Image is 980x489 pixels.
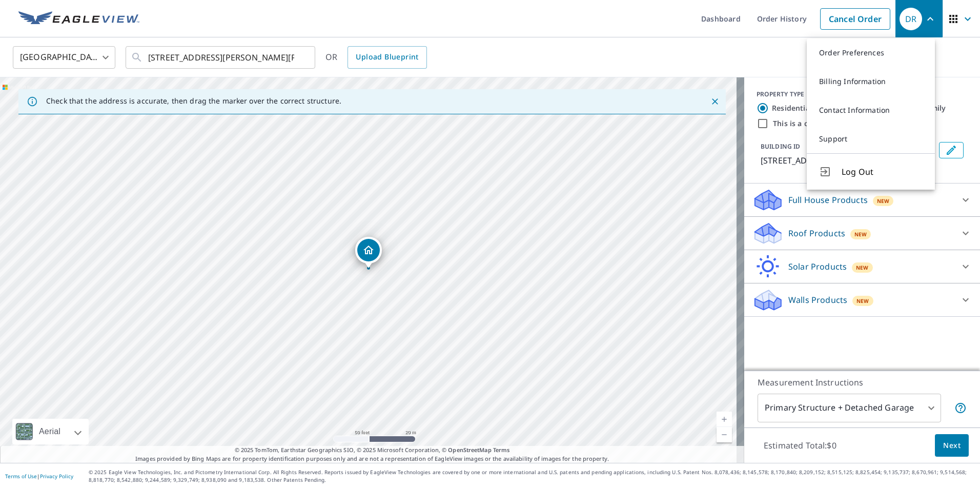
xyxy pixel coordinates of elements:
[788,294,847,306] p: Walls Products
[807,38,935,67] a: Order Preferences
[356,51,418,64] span: Upload Blueprint
[854,230,867,238] span: New
[954,402,967,414] span: Your report will include the primary structure and a detached garage if one exists.
[856,263,869,272] span: New
[856,297,869,305] span: New
[758,394,941,422] div: Primary Structure + Detached Garage
[788,227,845,239] p: Roof Products
[900,8,922,30] div: DR
[761,142,800,151] p: BUILDING ID
[772,103,812,113] label: Residential
[12,419,89,444] div: Aerial
[807,125,935,153] a: Support
[807,67,935,96] a: Billing Information
[752,254,972,279] div: Solar ProductsNew
[773,118,834,129] label: This is a complex
[842,166,923,178] span: Log Out
[939,142,964,158] button: Edit building 1
[46,96,341,106] p: Check that the address is accurate, then drag the marker over the correct structure.
[788,194,868,206] p: Full House Products
[40,473,73,480] a: Privacy Policy
[348,46,426,69] a: Upload Blueprint
[448,446,491,454] a: OpenStreetMap
[788,260,847,273] p: Solar Products
[13,43,115,72] div: [GEOGRAPHIC_DATA]
[752,221,972,246] div: Roof ProductsNew
[717,427,732,442] a: Current Level 19, Zoom Out
[493,446,510,454] a: Terms
[5,473,73,479] p: |
[943,439,961,452] span: Next
[717,412,732,427] a: Current Level 19, Zoom In
[752,188,972,212] div: Full House ProductsNew
[752,288,972,312] div: Walls ProductsNew
[5,473,37,480] a: Terms of Use
[761,154,935,167] p: [STREET_ADDRESS][PERSON_NAME]
[756,434,845,457] p: Estimated Total: $0
[820,8,890,30] a: Cancel Order
[708,95,722,108] button: Close
[877,197,890,205] span: New
[325,46,427,69] div: OR
[757,90,968,99] div: PROPERTY TYPE
[148,43,294,72] input: Search by address or latitude-longitude
[807,153,935,190] button: Log Out
[355,237,382,269] div: Dropped pin, building 1, Residential property, 50 Drowne Pkwy Rumford, RI 02916
[807,96,935,125] a: Contact Information
[89,468,975,484] p: © 2025 Eagle View Technologies, Inc. and Pictometry International Corp. All Rights Reserved. Repo...
[758,376,967,389] p: Measurement Instructions
[235,446,510,455] span: © 2025 TomTom, Earthstar Geographics SIO, © 2025 Microsoft Corporation, ©
[935,434,969,457] button: Next
[18,11,139,27] img: EV Logo
[36,419,64,444] div: Aerial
